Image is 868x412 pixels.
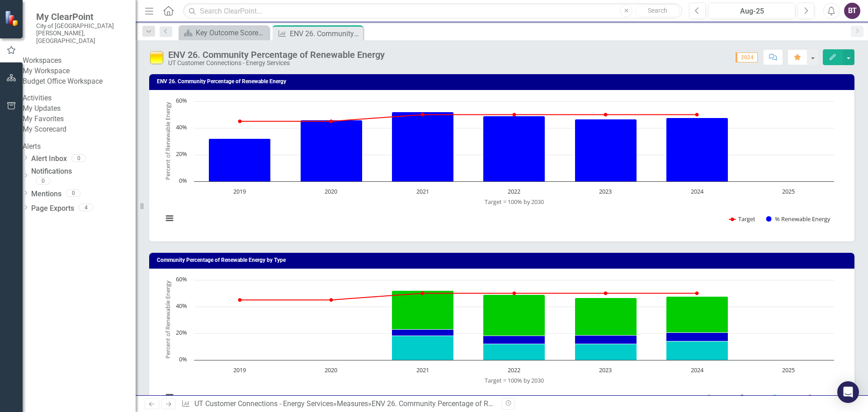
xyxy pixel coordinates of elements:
[485,198,544,206] text: Target = 100% by 2030
[392,291,454,330] path: 2021, 29. Wind.
[483,295,545,336] path: 2022, 31. Wind.
[158,275,839,411] svg: Interactive chart
[604,292,608,295] path: 2023, 50. Target.
[772,393,797,402] button: Show Hydro
[513,292,516,295] path: 2022, 50. Target.
[372,399,542,408] div: ENV 26. Community Percentage of Renewable Energy
[807,393,830,402] button: Show Fossil
[666,333,728,341] path: 2024, 6.4. Solar.
[23,66,136,76] a: My Workspace
[233,366,246,374] text: 2019
[575,344,637,360] path: 2023, 12. Hydro.
[421,292,425,295] path: 2021, 50. Target.
[23,124,136,135] a: My Scorecard
[179,355,187,363] text: 0%
[782,187,795,195] text: 2025
[163,212,176,225] button: View chart menu, Chart
[708,3,795,19] button: Aug-25
[36,11,127,22] span: My ClearPoint
[31,154,67,164] a: Alert Inbox
[739,393,762,402] button: Show Solar
[157,257,850,263] h3: Community Percentage of Renewable Energy by Type
[158,275,845,411] div: Chart. Highcharts interactive chart.
[179,176,187,185] text: 0%
[36,177,50,185] div: 0
[23,114,136,124] a: My Favorites
[240,280,789,336] g: Wind, series 2 of 5. Bar series with 7 bars.
[301,120,363,182] path: 2020, 45.9. % Renewable Energy.
[325,187,337,195] text: 2020
[695,113,699,117] path: 2024, 50. Target.
[23,56,136,66] div: Workspaces
[176,150,187,158] text: 20%
[766,215,831,223] button: Show % Renewable Energy
[36,22,127,44] small: City of [GEOGRAPHIC_DATA][PERSON_NAME], [GEOGRAPHIC_DATA]
[729,215,756,223] button: Show Target
[233,187,246,195] text: 2019
[736,52,758,62] span: 2024
[330,298,333,302] path: 2020, 45. Target.
[238,298,242,302] path: 2019, 45. Target.
[66,189,80,197] div: 0
[666,118,728,182] path: 2024, 47.6. % Renewable Energy.
[194,399,333,408] a: UT Customer Connections - Energy Services
[599,187,612,195] text: 2023
[31,166,136,177] a: Notifications
[483,336,545,344] path: 2022, 6. Solar.
[79,204,93,212] div: 4
[158,97,839,232] svg: Interactive chart
[238,119,242,123] path: 2019, 45. Target.
[508,366,520,374] text: 2022
[164,102,172,180] text: Percent of Renewable Energy
[707,393,729,402] button: Show Wind
[196,27,267,38] div: Key Outcome Scorecard
[71,154,86,162] div: 0
[23,93,136,104] div: Activities
[635,5,680,17] button: Search
[575,336,637,344] path: 2023, 6.5. Solar.
[290,28,361,39] div: ENV 26. Community Percentage of Renewable Energy
[485,376,544,384] text: Target = 100% by 2030
[337,399,368,408] a: Measures
[666,297,728,333] path: 2024, 27.2. Wind.
[508,187,520,195] text: 2022
[483,344,545,360] path: 2022, 12. Hydro.
[23,142,136,152] div: Alerts
[209,139,271,182] path: 2019, 32.2. % Renewable Energy.
[31,204,74,214] a: Page Exports
[604,113,608,117] path: 2023, 50. Target.
[168,60,385,66] div: UT Customer Connections - Energy Services
[183,3,682,19] input: Search ClearPoint...
[31,189,61,199] a: Mentions
[782,366,795,374] text: 2025
[23,76,136,87] a: Budget Office Workspace
[325,366,337,374] text: 2020
[670,393,696,402] button: Show Target
[168,50,385,60] div: ENV 26. Community Percentage of Renewable Energy
[416,366,429,374] text: 2021
[666,341,728,360] path: 2024, 14. Hydro.
[483,116,545,182] path: 2022, 49. % Renewable Energy.
[691,187,704,195] text: 2024
[330,119,333,123] path: 2020, 45. Target.
[176,123,187,131] text: 40%
[421,113,425,117] path: 2021, 50. Target.
[416,187,429,195] text: 2021
[712,6,792,17] div: Aug-25
[695,292,699,295] path: 2024, 50. Target.
[163,391,176,403] button: View chart menu, Chart
[23,104,136,114] a: My Updates
[392,112,454,182] path: 2021, 52. % Renewable Energy.
[176,302,187,310] text: 40%
[599,366,612,374] text: 2023
[149,50,164,65] img: Caution
[648,7,667,14] span: Search
[837,381,859,403] div: Open Intercom Messenger
[575,119,637,182] path: 2023, 46.6. % Renewable Energy.
[844,3,860,19] button: BT
[176,328,187,336] text: 20%
[392,330,454,336] path: 2021, 5. Solar.
[392,336,454,360] path: 2021, 18. Hydro.
[157,79,850,85] h3: ENV 26. Community Percentage of Renewable Energy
